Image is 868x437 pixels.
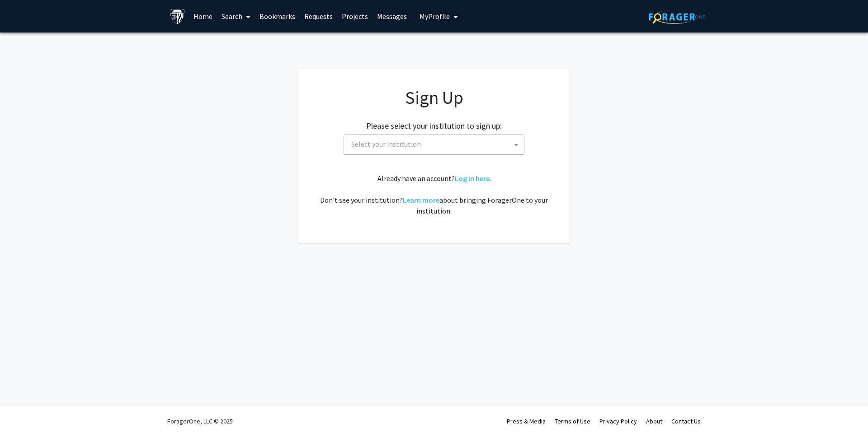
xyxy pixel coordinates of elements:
h1: Sign Up [316,87,552,108]
span: Select your institution [344,135,524,155]
a: Requests [300,0,337,32]
a: Home [189,0,217,32]
span: My Profile [420,12,450,21]
h2: Please select your institution to sign up: [366,121,502,131]
a: Press & Media [507,417,546,425]
span: Select your institution [351,139,421,149]
a: Bookmarks [255,0,300,32]
span: Select your institution [348,135,524,153]
a: Log in here [455,174,490,183]
div: ForagerOne, LLC © 2025 [167,405,233,437]
img: Johns Hopkins University Logo [170,9,185,24]
div: Already have an account? . Don't see your institution? about bringing ForagerOne to your institut... [316,173,552,216]
a: About [646,417,662,425]
img: ForagerOne Logo [649,10,705,24]
a: Search [217,0,255,32]
a: Contact Us [671,417,701,425]
a: Terms of Use [555,417,590,425]
a: Messages [373,0,411,32]
a: Projects [337,0,373,32]
a: Privacy Policy [599,417,637,425]
a: Learn more about bringing ForagerOne to your institution [403,195,439,205]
